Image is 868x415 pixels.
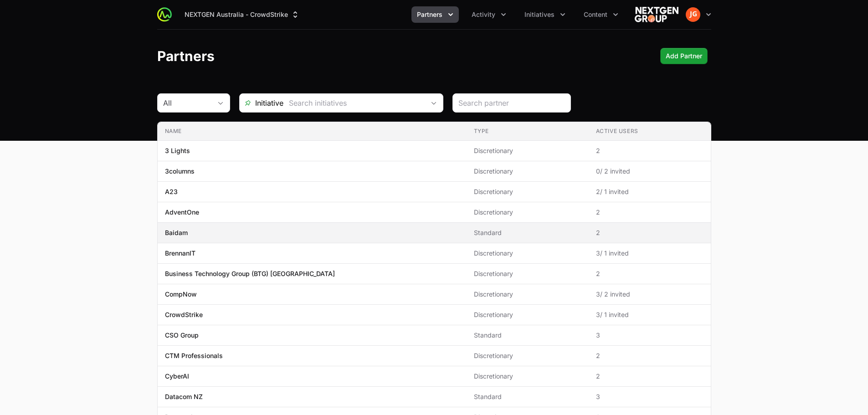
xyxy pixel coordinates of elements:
[411,6,459,23] button: Partners
[165,392,203,401] p: Datacom NZ
[596,167,704,176] span: 0 / 2 invited
[578,6,624,23] button: Content
[474,392,581,401] span: Standard
[474,187,581,196] span: Discretionary
[474,372,581,381] span: Discretionary
[158,94,230,112] button: All
[240,97,283,108] span: Initiative
[172,6,624,23] div: Main navigation
[165,146,190,155] p: 3 Lights
[596,372,704,381] span: 2
[165,331,199,340] p: CSO Group
[165,269,335,278] p: Business Technology Group (BTG) [GEOGRAPHIC_DATA]
[466,6,512,23] button: Activity
[596,208,704,217] span: 2
[686,7,700,22] img: Jamie Gunning
[578,6,624,23] div: Content menu
[165,208,199,217] p: AdventOne
[179,6,305,23] button: NEXTGEN Australia - CrowdStrike
[425,94,443,112] div: Open
[589,122,711,141] th: Active Users
[474,331,581,340] span: Standard
[474,351,581,360] span: Discretionary
[596,331,704,340] span: 3
[165,310,203,319] p: CrowdStrike
[474,249,581,258] span: Discretionary
[596,290,704,299] span: 3 / 2 invited
[666,51,702,61] span: Add Partner
[165,228,188,237] p: Baidam
[165,351,223,360] p: CTM Professionals
[519,6,571,23] div: Initiatives menu
[596,269,704,278] span: 2
[474,290,581,299] span: Discretionary
[474,167,581,176] span: Discretionary
[163,97,211,108] div: All
[596,146,704,155] span: 2
[474,310,581,319] span: Discretionary
[474,228,581,237] span: Standard
[411,6,459,23] div: Partners menu
[472,10,495,19] span: Activity
[660,48,708,64] div: Primary actions
[524,10,555,19] span: Initiatives
[596,228,704,237] span: 2
[179,6,305,23] div: Supplier switch menu
[474,208,581,217] span: Discretionary
[596,392,704,401] span: 3
[519,6,571,23] button: Initiatives
[165,187,178,196] p: A23
[474,269,581,278] span: Discretionary
[165,372,189,381] p: CyberAI
[157,48,215,64] h1: Partners
[466,6,512,23] div: Activity menu
[283,94,425,112] input: Search initiatives
[596,351,704,360] span: 2
[660,48,708,64] button: Add Partner
[474,146,581,155] span: Discretionary
[596,187,704,196] span: 2 / 1 invited
[596,249,704,258] span: 3 / 1 invited
[596,310,704,319] span: 3 / 1 invited
[467,122,589,141] th: Type
[458,97,565,108] input: Search partner
[417,10,442,19] span: Partners
[165,167,195,176] p: 3columns
[158,122,467,141] th: Name
[165,290,197,299] p: CompNow
[584,10,607,19] span: Content
[635,5,678,24] img: NEXTGEN Australia
[157,7,172,22] img: ActivitySource
[165,249,195,258] p: BrennanIT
